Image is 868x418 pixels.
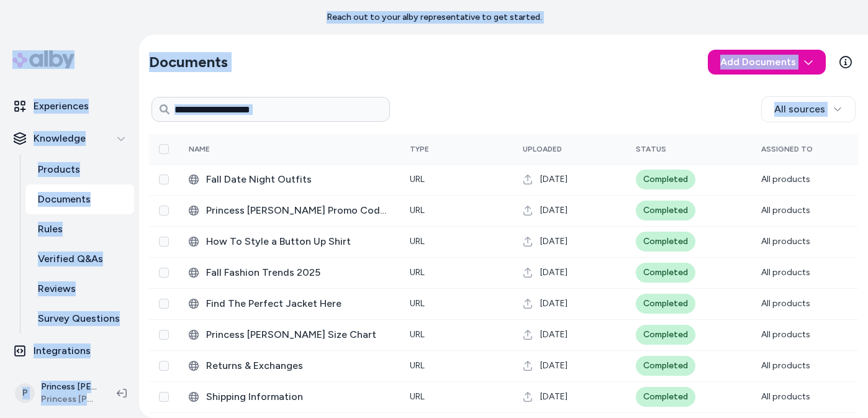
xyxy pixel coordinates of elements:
[5,124,134,153] button: Knowledge
[41,393,97,406] span: Princess [PERSON_NAME] USA
[38,311,120,326] p: Survey Questions
[38,162,80,177] p: Products
[327,11,542,24] p: Reach out to your alby representative to get started.
[761,360,810,371] span: All products
[159,175,169,184] button: Select row
[636,294,695,314] div: Completed
[5,336,134,366] a: Integrations
[25,274,134,304] a: Reviews
[38,192,91,207] p: Documents
[159,268,169,278] button: Select row
[189,389,390,404] div: Shipping Information
[189,234,390,249] div: How To Style a Button Up Shirt
[410,236,425,247] span: URL
[540,329,567,341] span: [DATE]
[159,330,169,340] button: Select row
[25,184,134,214] a: Documents
[41,381,97,393] p: Princess [PERSON_NAME] USA Shopify
[34,131,86,146] p: Knowledge
[410,205,425,216] span: URL
[159,144,169,154] button: Select all
[410,360,425,371] span: URL
[189,358,390,373] div: Returns & Exchanges
[206,327,390,342] span: Princess [PERSON_NAME] Size Chart
[38,281,76,296] p: Reviews
[636,170,695,189] div: Completed
[636,232,695,252] div: Completed
[7,373,107,413] button: PPrincess [PERSON_NAME] USA ShopifyPrincess [PERSON_NAME] USA
[189,327,390,342] div: Princess Polly Size Chart
[15,383,35,403] span: P
[636,263,695,283] div: Completed
[34,343,91,358] p: Integrations
[410,298,425,309] span: URL
[410,391,425,402] span: URL
[410,145,429,153] span: Type
[206,358,390,373] span: Returns & Exchanges
[523,145,562,153] span: Uploaded
[189,296,390,311] div: Find The Perfect Jacket Here
[761,298,810,309] span: All products
[540,360,567,372] span: [DATE]
[25,155,134,184] a: Products
[159,206,169,216] button: Select row
[38,252,103,266] p: Verified Q&As
[761,145,813,153] span: Assigned To
[540,298,567,310] span: [DATE]
[636,201,695,220] div: Completed
[149,52,228,72] h2: Documents
[159,299,169,309] button: Select row
[12,50,75,68] img: alby Logo
[5,91,134,121] a: Experiences
[761,205,810,216] span: All products
[159,392,169,402] button: Select row
[540,173,567,186] span: [DATE]
[159,237,169,247] button: Select row
[38,222,63,237] p: Rules
[206,389,390,404] span: Shipping Information
[774,102,825,117] span: All sources
[761,174,810,184] span: All products
[410,329,425,340] span: URL
[540,391,567,403] span: [DATE]
[25,244,134,274] a: Verified Q&As
[206,296,390,311] span: Find The Perfect Jacket Here
[159,361,169,371] button: Select row
[25,304,134,334] a: Survey Questions
[206,172,390,187] span: Fall Date Night Outfits
[636,387,695,407] div: Completed
[189,172,390,187] div: Fall Date Night Outfits
[189,144,282,154] div: Name
[540,266,567,279] span: [DATE]
[761,391,810,402] span: All products
[761,236,810,247] span: All products
[34,99,89,114] p: Experiences
[761,329,810,340] span: All products
[540,204,567,217] span: [DATE]
[761,96,856,122] button: All sources
[206,234,390,249] span: How To Style a Button Up Shirt
[189,203,390,218] div: Princess Polly Promo Codes
[636,145,666,153] span: Status
[540,235,567,248] span: [DATE]
[410,267,425,278] span: URL
[708,50,826,75] button: Add Documents
[636,325,695,345] div: Completed
[410,174,425,184] span: URL
[636,356,695,376] div: Completed
[189,265,390,280] div: Fall Fashion Trends 2025
[206,265,390,280] span: Fall Fashion Trends 2025
[25,214,134,244] a: Rules
[761,267,810,278] span: All products
[206,203,390,218] span: Princess [PERSON_NAME] Promo Codes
